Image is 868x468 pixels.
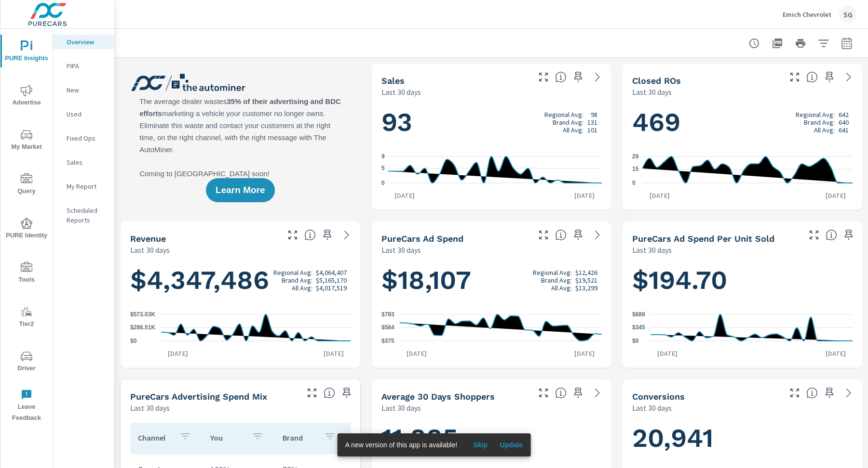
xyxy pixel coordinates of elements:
span: PURE Identity [3,218,50,241]
p: $5,165,170 [316,276,347,284]
p: All Avg: [563,126,583,134]
p: PIPA [67,61,107,71]
text: $345 [632,324,645,331]
p: 640 [839,118,849,126]
div: My Report [53,179,114,194]
p: All Avg: [292,284,312,292]
a: See more details in report [590,227,605,243]
button: Make Fullscreen [304,385,320,401]
p: 101 [587,126,597,134]
h1: 20,941 [632,422,853,455]
p: [DATE] [400,349,434,358]
div: New [53,83,114,97]
button: Print Report [791,34,810,53]
a: See more details in report [841,385,856,401]
p: $13,299 [575,284,597,292]
p: [DATE] [161,349,195,358]
button: Apply Filters [814,34,833,53]
button: Make Fullscreen [787,69,802,85]
span: Learn More [216,186,265,195]
span: Update [500,441,523,449]
span: Driver [3,351,50,374]
p: Last 30 days [632,244,672,256]
p: Last 30 days [381,402,421,414]
p: Last 30 days [632,86,672,98]
p: New [67,85,107,95]
p: 131 [587,118,597,126]
a: See more details in report [590,385,605,401]
text: $584 [381,325,394,331]
span: The number of dealer-specified goals completed by a visitor. [Source: This data is provided by th... [806,387,818,399]
text: $0 [130,338,137,344]
span: PURE Insights [3,40,50,64]
p: Last 30 days [130,402,170,414]
button: Make Fullscreen [536,227,551,243]
p: Fixed Ops [67,133,107,143]
p: Regional Avg: [533,269,572,276]
button: Update [496,437,527,453]
h1: $194.70 [632,264,853,297]
p: All Avg: [814,126,835,134]
p: Last 30 days [381,244,421,256]
span: Query [3,173,50,197]
h5: Closed ROs [632,76,681,86]
span: A rolling 30 day total of daily Shoppers on the dealership website, averaged over the selected da... [555,387,567,399]
span: Number of vehicles sold by the dealership over the selected date range. [Source: This data is sou... [555,71,567,83]
text: 15 [632,166,639,173]
div: PIPA [53,59,114,73]
p: [DATE] [819,349,853,358]
a: See more details in report [841,69,856,85]
p: [DATE] [568,191,601,200]
p: $19,521 [575,276,597,284]
span: Save this to your personalized report [570,227,586,243]
span: Advertise [3,85,50,108]
p: 642 [839,111,849,118]
button: Make Fullscreen [285,227,300,243]
span: Tools [3,262,50,286]
p: Last 30 days [130,244,170,256]
h1: 11,885 [381,422,602,455]
p: Used [67,109,107,119]
span: Skip [469,441,492,449]
div: Sales [53,155,114,169]
span: My Market [3,129,50,153]
p: All Avg: [551,284,572,292]
text: 29 [632,153,639,160]
span: Number of Repair Orders Closed by the selected dealership group over the selected time range. [So... [806,71,818,83]
button: Skip [465,437,496,453]
button: Make Fullscreen [787,385,802,401]
p: Brand Avg: [804,118,835,126]
p: $4,017,519 [316,284,347,292]
p: Overview [67,37,107,47]
p: 641 [839,126,849,134]
p: Regional Avg: [796,111,835,118]
p: [DATE] [568,349,601,358]
div: nav menu [0,29,53,428]
p: Last 30 days [381,86,421,98]
span: Leave Feedback [3,389,50,424]
p: Brand Avg: [541,276,572,284]
button: Make Fullscreen [536,385,551,401]
span: Tier2 [3,306,50,330]
p: Brand Avg: [282,276,312,284]
div: Scheduled Reports [53,203,114,227]
button: Make Fullscreen [806,227,822,243]
h1: $4,347,486 [130,264,351,297]
h5: Conversions [632,391,685,402]
text: $375 [381,338,394,344]
h5: PureCars Ad Spend Per Unit Sold [632,234,774,244]
span: A new version of this app is available! [345,441,458,449]
p: You [210,433,244,442]
p: Brand Avg: [553,118,583,126]
span: Save this to your personalized report [339,385,354,401]
text: $689 [632,311,645,318]
span: Save this to your personalized report [570,385,586,401]
h1: $18,107 [381,264,602,297]
a: See more details in report [590,69,605,85]
h5: Revenue [130,234,166,244]
p: Last 30 days [632,402,672,414]
text: $793 [381,311,394,318]
span: Save this to your personalized report [570,69,586,85]
button: Learn More [206,178,274,202]
p: Regional Avg: [273,269,312,276]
